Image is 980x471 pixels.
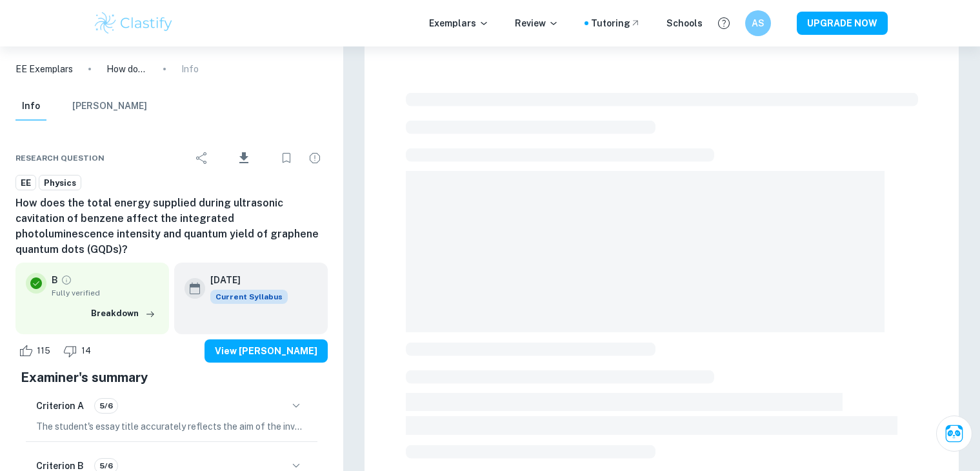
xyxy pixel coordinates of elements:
button: Help and Feedback [713,12,735,34]
p: Info [181,62,199,76]
span: 14 [74,345,98,357]
div: Dislike [60,341,98,361]
button: UPGRADE NOW [797,12,888,35]
span: Current Syllabus [210,290,288,304]
img: Clastify logo [93,10,175,36]
button: Info [15,92,46,121]
span: 115 [30,345,57,357]
button: Breakdown [88,304,159,323]
p: Review [515,16,559,30]
a: Schools [666,16,703,30]
button: View [PERSON_NAME] [205,339,328,363]
a: Physics [39,175,81,191]
h5: Examiner's summary [21,368,323,387]
button: [PERSON_NAME] [72,92,147,121]
h6: Criterion A [36,399,84,413]
p: The student's essay title accurately reflects the aim of the investigation and is presented as a ... [36,419,307,434]
span: Physics [39,177,81,190]
div: This exemplar is based on the current syllabus. Feel free to refer to it for inspiration/ideas wh... [210,290,288,304]
a: EE Exemplars [15,62,73,76]
a: Tutoring [591,16,641,30]
h6: [DATE] [210,273,277,287]
p: B [52,273,58,287]
div: Like [15,341,57,361]
a: Grade fully verified [61,274,72,286]
span: Fully verified [52,287,159,299]
h6: AS [750,16,765,30]
button: AS [745,10,771,36]
span: EE [16,177,35,190]
p: How does the total energy supplied during ultrasonic cavitation of benzene affect the integrated ... [106,62,148,76]
div: Bookmark [274,145,299,171]
h6: How does the total energy supplied during ultrasonic cavitation of benzene affect the integrated ... [15,195,328,257]
div: Share [189,145,215,171]
span: 5/6 [95,400,117,412]
p: Exemplars [429,16,489,30]
a: EE [15,175,36,191]
span: Research question [15,152,105,164]
button: Ask Clai [936,416,972,452]
div: Download [217,141,271,175]
div: Report issue [302,145,328,171]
